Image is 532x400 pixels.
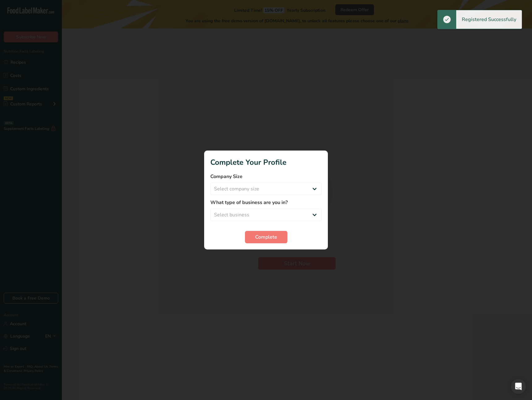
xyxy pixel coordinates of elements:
[255,233,277,241] span: Complete
[210,157,322,168] h1: Complete Your Profile
[245,231,287,243] button: Complete
[210,199,322,206] label: What type of business are you in?
[456,10,522,29] div: Registered Successfully
[210,173,322,180] label: Company Size
[511,379,526,394] div: Open Intercom Messenger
